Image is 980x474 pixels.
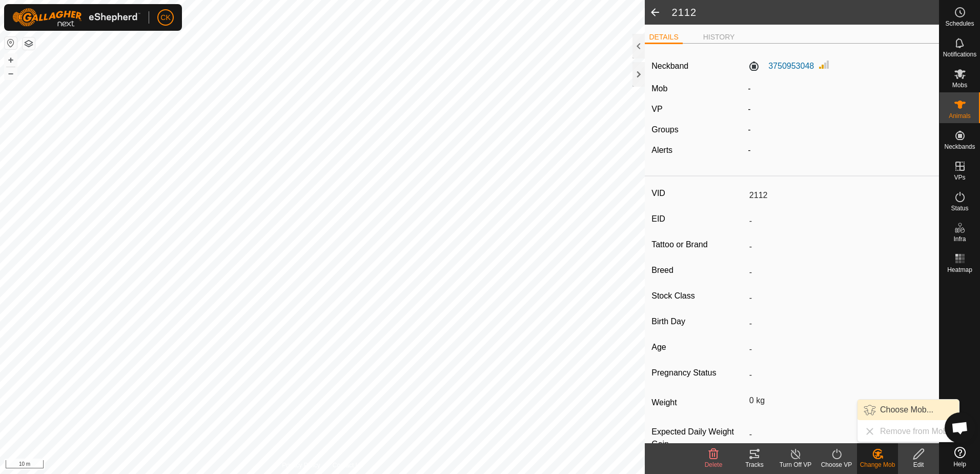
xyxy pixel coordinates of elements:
span: Status [951,205,968,211]
span: VPs [954,174,965,181]
label: Groups [651,125,678,134]
span: Choose Mob... [880,404,933,416]
label: Breed [651,264,745,277]
img: Signal strength [818,58,830,71]
label: Pregnancy Status [651,366,745,380]
img: Gallagher Logo [12,8,140,27]
button: Reset Map [5,37,17,49]
span: Mobs [952,82,967,88]
label: 3750953048 [748,60,814,72]
label: Birth Day [651,315,745,328]
div: Choose VP [816,460,857,469]
a: Contact Us [333,461,363,470]
app-display-virtual-paddock-transition: - [748,105,750,113]
div: Change Mob [857,460,898,469]
h2: 2112 [671,6,939,18]
span: Notifications [943,51,976,57]
label: Weight [651,392,745,413]
span: Neckbands [944,144,975,150]
label: VP [651,105,662,113]
label: EID [651,212,745,226]
li: HISTORY [699,32,739,43]
span: Infra [953,236,966,242]
label: Tattoo or Brand [651,238,745,251]
label: Alerts [651,146,672,154]
div: Edit [898,460,939,469]
span: Heatmap [947,267,972,273]
span: - [748,84,750,93]
a: Privacy Policy [282,461,320,470]
div: Open chat [945,412,975,443]
div: - [744,144,936,156]
label: Age [651,341,745,354]
label: Neckband [651,60,688,72]
label: Stock Class [651,289,745,303]
button: Map Layers [23,37,35,50]
label: VID [651,187,745,200]
span: Delete [705,461,723,468]
div: Tracks [734,460,775,469]
li: DETAILS [645,32,682,44]
span: Animals [949,113,971,119]
div: Turn Off VP [775,460,816,469]
span: Schedules [945,21,974,27]
li: Choose Mob... [857,400,959,420]
span: Help [953,461,966,467]
span: CK [160,12,170,23]
button: + [5,54,17,66]
button: – [5,67,17,80]
div: - [744,124,936,136]
label: Mob [651,84,667,93]
label: Expected Daily Weight Gain [651,426,745,450]
a: Help [940,443,980,471]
